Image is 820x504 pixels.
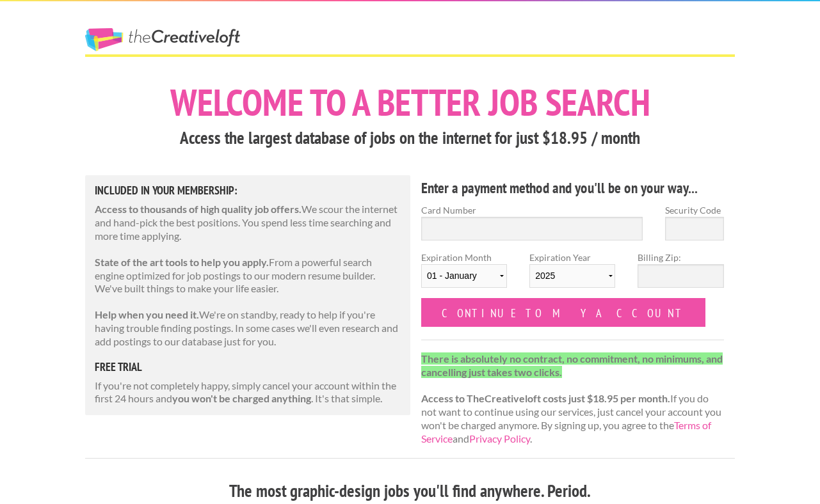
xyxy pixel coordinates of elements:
label: Billing Zip: [638,251,723,264]
p: We scour the internet and hand-pick the best positions. You spend less time searching and more ti... [95,203,401,242]
select: Expiration Year [529,264,615,288]
strong: Access to thousands of high quality job offers. [95,203,301,215]
input: Continue to my account [421,298,705,327]
a: Terms of Service [421,419,711,445]
strong: State of the art tools to help you apply. [95,256,269,268]
p: From a powerful search engine optimized for job postings to our modern resume builder. We've buil... [95,256,401,295]
h3: Access the largest database of jobs on the internet for just $18.95 / month [85,126,735,150]
p: If you do not want to continue using our services, just cancel your account you won't be charged ... [421,352,724,446]
h5: free trial [95,361,401,373]
p: We're on standby, ready to help if you're having trouble finding postings. In some cases we'll ev... [95,308,401,348]
label: Security Code [665,203,724,217]
h1: Welcome to a better job search [85,84,735,121]
strong: you won't be charged anything [172,392,311,404]
h4: Enter a payment method and you'll be on your way... [421,178,724,198]
a: The Creative Loft [85,28,240,51]
label: Expiration Month [421,251,507,298]
a: Privacy Policy [469,432,530,445]
label: Expiration Year [529,251,615,298]
select: Expiration Month [421,264,507,288]
strong: Help when you need it. [95,308,199,320]
strong: Access to TheCreativeloft costs just $18.95 per month. [421,392,670,404]
label: Card Number [421,203,643,217]
h3: The most graphic-design jobs you'll find anywhere. Period. [85,479,735,503]
strong: There is absolutely no contract, no commitment, no minimums, and cancelling just takes two clicks. [421,352,723,378]
h5: Included in Your Membership: [95,185,401,196]
p: If you're not completely happy, simply cancel your account within the first 24 hours and . It's t... [95,379,401,406]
